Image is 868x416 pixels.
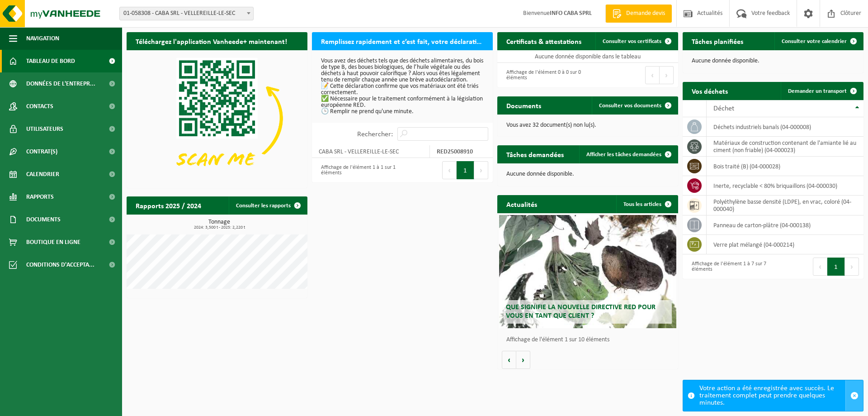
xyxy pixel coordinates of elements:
h2: Vos déchets [683,82,737,100]
h3: Tonnage [131,219,307,230]
strong: RED25008910 [437,148,473,155]
a: Afficher les tâches demandées [579,145,677,163]
span: Consulter votre calendrier [782,38,847,44]
span: Que signifie la nouvelle directive RED pour vous en tant que client ? [506,304,656,320]
span: Demande devis [624,9,667,18]
a: Consulter vos certificats [595,32,677,50]
button: Next [474,161,488,179]
span: Données de l'entrepr... [26,72,95,95]
button: Vorige [502,351,516,369]
td: Aucune donnée disponible dans le tableau [497,50,678,63]
span: 01-058308 - CABA SRL - VELLEREILLE-LE-SEC [119,7,254,20]
button: Next [845,258,859,276]
a: Consulter votre calendrier [774,32,863,50]
td: polyéthylène basse densité (LDPE), en vrac, coloré (04-000040) [707,196,863,215]
button: Volgende [516,351,530,369]
button: Next [660,66,674,84]
div: Votre action a été enregistrée avec succès. Le traitement complet peut prendre quelques minutes. [699,380,845,411]
button: Previous [813,258,827,276]
div: Affichage de l'élément 0 à 0 sur 0 éléments [502,65,583,85]
h2: Documents [497,96,550,114]
a: Consulter les rapports [229,196,307,215]
a: Demander un transport [781,82,863,100]
h2: Tâches demandées [497,145,573,163]
span: 2024: 3,500 t - 2025: 2,220 t [131,225,307,230]
span: Consulter vos certificats [603,38,661,44]
button: 1 [457,161,474,179]
span: Utilisateurs [26,118,63,140]
a: Consulter vos documents [592,96,677,115]
h2: Remplissez rapidement et c’est fait, votre déclaration RED pour 2025 [312,32,493,50]
h2: Actualités [497,195,546,213]
span: Contrat(s) [26,140,57,163]
p: Aucune donnée disponible. [692,58,854,64]
span: Navigation [26,27,59,50]
a: Demande devis [605,5,672,23]
span: Consulter vos documents [599,103,661,109]
p: Vous avez 32 document(s) non lu(s). [506,122,669,129]
td: inerte, recyclable < 80% briquaillons (04-000030) [707,176,863,196]
span: Documents [26,208,61,231]
span: Tableau de bord [26,50,75,72]
h2: Tâches planifiées [683,32,752,50]
h2: Téléchargez l'application Vanheede+ maintenant! [127,32,296,50]
td: CABA SRL - VELLEREILLE-LE-SEC [312,145,430,158]
span: 01-058308 - CABA SRL - VELLEREILLE-LE-SEC [120,7,253,20]
span: Demander un transport [788,88,847,94]
h2: Certificats & attestations [497,32,590,50]
td: matériaux de construction contenant de l'amiante lié au ciment (non friable) (04-000023) [707,137,863,157]
span: Rapports [26,186,54,208]
td: panneau de carton-plâtre (04-000138) [707,215,863,235]
a: Tous les articles [616,195,677,213]
span: Calendrier [26,163,59,186]
button: Previous [645,66,660,84]
div: Affichage de l'élément 1 à 1 sur 1 éléments [316,160,398,180]
span: Contacts [26,95,53,118]
button: Previous [442,161,457,179]
p: Vous avez des déchets tels que des déchets alimentaires, du bois de type B, des boues biologiques... [321,58,484,115]
a: Que signifie la nouvelle directive RED pour vous en tant que client ? [499,215,676,328]
td: déchets industriels banals (04-000008) [707,117,863,137]
span: Afficher les tâches demandées [586,152,661,158]
img: Download de VHEPlus App [127,50,307,186]
button: 1 [827,258,845,276]
h2: Rapports 2025 / 2024 [127,196,210,214]
strong: INFO CABA SPRL [550,10,592,17]
p: Aucune donnée disponible. [506,171,669,177]
td: bois traité (B) (04-000028) [707,157,863,176]
span: Déchet [713,105,734,112]
span: Conditions d'accepta... [26,253,94,276]
div: Affichage de l'élément 1 à 7 sur 7 éléments [687,257,769,277]
td: verre plat mélangé (04-000214) [707,235,863,254]
span: Boutique en ligne [26,231,80,253]
label: Rechercher: [357,131,393,138]
p: Affichage de l'élément 1 sur 10 éléments [506,337,674,343]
